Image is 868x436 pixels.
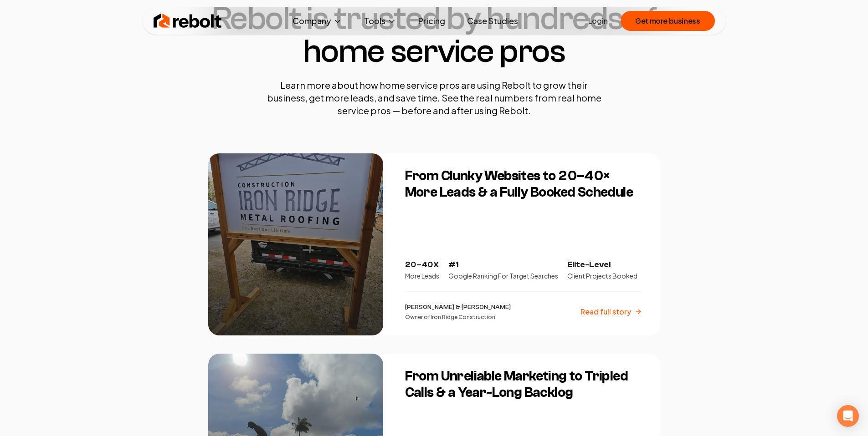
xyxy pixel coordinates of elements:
[448,271,558,280] p: Google Ranking For Target Searches
[405,271,439,280] p: More Leads
[580,306,631,317] p: Read full story
[208,2,660,68] h1: Rebolt is trusted by hundreds of home service pros
[405,259,439,271] p: 20–40X
[405,368,642,401] h3: From Unreliable Marketing to Tripled Calls & a Year-Long Backlog
[357,12,404,30] button: Tools
[588,15,608,26] a: Login
[405,314,511,321] p: Owner of Iron Ridge Construction
[261,79,607,117] p: Learn more about how home service pros are using Rebolt to grow their business, get more leads, a...
[837,405,859,427] div: Open Intercom Messenger
[567,259,637,271] p: Elite-Level
[567,271,637,280] p: Client Projects Booked
[460,12,525,30] a: Case Studies
[411,12,452,30] a: Pricing
[405,168,642,201] h3: From Clunky Websites to 20–40× More Leads & a Fully Booked Schedule
[405,303,511,312] p: [PERSON_NAME] & [PERSON_NAME]
[208,153,660,335] a: From Clunky Websites to 20–40× More Leads & a Fully Booked ScheduleFrom Clunky Websites to 20–40×...
[154,12,222,30] img: Rebolt Logo
[621,11,714,31] button: Get more business
[285,12,349,30] button: Company
[448,259,558,271] p: #1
